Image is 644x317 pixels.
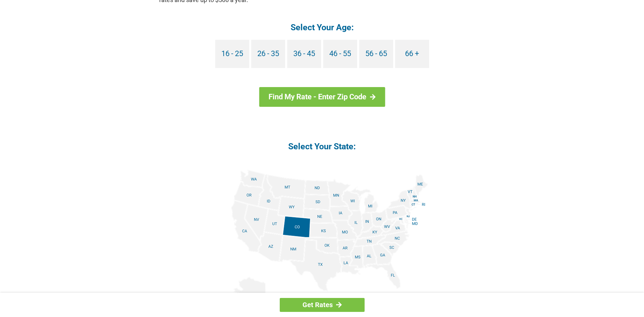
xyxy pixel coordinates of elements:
[215,40,249,68] a: 16 - 25
[323,40,357,68] a: 46 - 55
[359,40,393,68] a: 56 - 65
[251,40,285,68] a: 26 - 35
[280,298,365,312] a: Get Rates
[287,40,321,68] a: 36 - 45
[259,87,385,107] a: Find My Rate - Enter Zip Code
[159,141,485,152] h4: Select Your State:
[395,40,429,68] a: 66 +
[159,22,485,33] h4: Select Your Age:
